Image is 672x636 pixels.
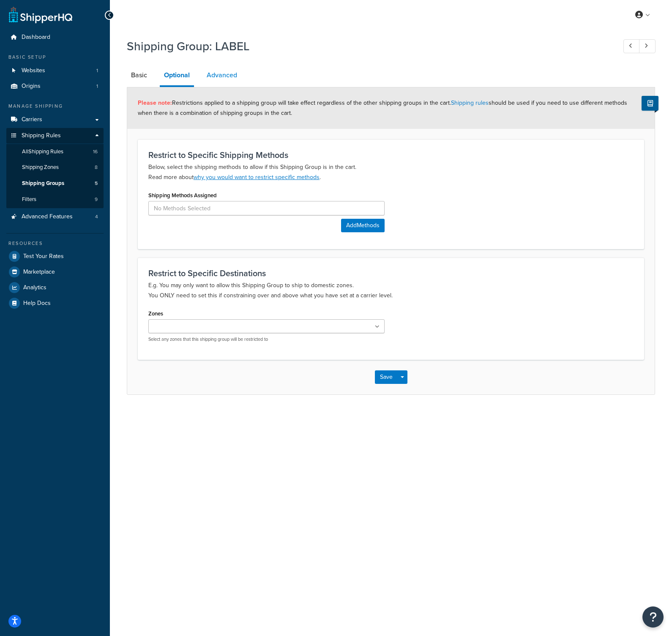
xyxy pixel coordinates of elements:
a: Origins1 [6,79,104,94]
span: Marketplace [23,269,55,276]
span: Carriers [22,116,42,123]
span: 4 [95,213,98,220]
button: Open Resource Center [642,606,664,628]
h3: Restrict to Specific Shipping Methods [148,150,634,160]
p: Below, select the shipping methods to allow if this Shipping Group is in the cart. Read more about . [148,162,634,182]
li: Shipping Groups [6,176,104,191]
span: Dashboard [22,34,50,41]
span: Test Your Rates [23,253,64,260]
button: Save [375,370,398,384]
span: Analytics [23,284,46,291]
span: Filters [22,196,36,203]
a: Previous Record [623,39,640,53]
a: AllShipping Rules16 [6,144,104,160]
a: Optional [160,65,194,87]
a: Advanced [202,65,241,85]
label: Zones [148,310,163,317]
a: Carriers [6,112,104,128]
h3: Restrict to Specific Destinations [148,269,634,278]
span: 1 [96,67,98,74]
a: Marketplace [6,264,104,280]
div: Basic Setup [6,54,104,61]
label: Shipping Methods Assigned [148,192,217,198]
span: 1 [96,83,98,90]
a: Shipping rules [451,98,489,107]
input: No Methods Selected [148,201,385,215]
li: Shipping Rules [6,128,104,208]
a: Advanced Features4 [6,209,104,225]
a: why you would want to restrict specific methods [194,173,320,182]
span: Advanced Features [22,213,73,220]
a: Dashboard [6,30,104,45]
span: Shipping Zones [22,164,59,171]
li: Origins [6,79,104,94]
a: Next Record [639,39,656,53]
p: Select any zones that this shipping group will be restricted to [148,336,385,342]
button: AddMethods [341,219,385,232]
span: 16 [93,148,98,155]
a: Help Docs [6,296,104,311]
div: Resources [6,240,104,247]
li: Shipping Zones [6,160,104,175]
li: Advanced Features [6,209,104,225]
span: 5 [95,180,98,187]
a: Shipping Zones8 [6,160,104,175]
span: Websites [22,67,45,74]
span: Origins [22,83,41,90]
span: Shipping Groups [22,180,64,187]
a: Websites1 [6,63,104,79]
a: Shipping Rules [6,128,104,144]
div: Manage Shipping [6,103,104,110]
strong: Please note: [138,98,172,107]
li: Websites [6,63,104,79]
li: Filters [6,192,104,207]
a: Analytics [6,280,104,295]
span: Help Docs [23,300,51,307]
span: All Shipping Rules [22,148,63,155]
a: Shipping Groups5 [6,176,104,191]
p: E.g. You may only want to allow this Shipping Group to ship to domestic zones. You ONLY need to s... [148,280,634,301]
span: 8 [95,164,98,171]
a: Filters9 [6,192,104,207]
button: Show Help Docs [642,96,658,111]
span: Restrictions applied to a shipping group will take effect regardless of the other shipping groups... [138,98,627,117]
a: Test Your Rates [6,249,104,264]
a: Basic [127,65,151,85]
span: 9 [95,196,98,203]
span: Shipping Rules [22,132,61,139]
h1: Shipping Group: LABEL [127,38,608,54]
